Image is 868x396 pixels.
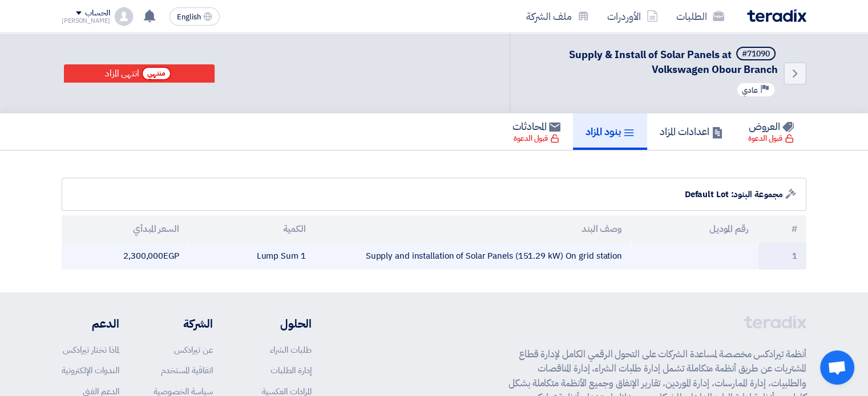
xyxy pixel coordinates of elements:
div: #71090 [742,50,770,58]
img: Teradix logo [747,9,806,22]
img: profile_test.png [115,7,133,26]
h5: العروض [749,120,794,133]
div: قبول الدعوة [748,133,794,144]
span: منتهي [142,67,171,80]
td: 1 [758,243,806,270]
span: مجموعة البنود: Default Lot [685,188,783,201]
a: العروض قبول الدعوة [736,113,806,150]
h5: Supply & Install of Solar Panels at Volkswagen Obour Branch [524,47,778,76]
h5: المحادثات [512,120,560,133]
th: # [758,215,806,243]
li: الدعم [62,315,119,332]
span: Supply & Install of Solar Panels at Volkswagen Obour Branch [569,47,778,77]
div: الحساب [85,9,110,18]
a: ملف الشركة [517,3,598,30]
a: اعدادات المزاد [647,113,736,150]
a: بنود المزاد [573,113,647,150]
td: 1 Lump Sum [188,243,315,270]
div: قبول الدعوة [514,133,559,144]
td: Supply and installation of Solar Panels (151.29 kW) On grid station [315,243,631,270]
td: 2,300,000 [62,243,188,270]
th: الكمية [188,215,315,243]
th: وصف البند [315,215,631,243]
h5: بنود المزاد [586,125,635,138]
th: رقم الموديل [631,215,758,243]
a: عن تيرادكس [174,344,213,356]
th: السعر المبدأي [62,215,188,243]
a: إدارة الطلبات [271,364,312,377]
h5: اعدادات المزاد [660,125,723,138]
span: English [177,13,201,21]
a: الطلبات [667,3,733,30]
li: الحلول [247,315,312,332]
div: [PERSON_NAME] [62,18,110,24]
button: English [169,7,220,26]
div: انتهى المزاد [105,67,139,80]
span: عادي [742,85,758,96]
a: طلبات الشراء [270,344,312,356]
a: لماذا تختار تيرادكس [63,344,119,356]
li: الشركة [154,315,213,332]
a: الأوردرات [598,3,667,30]
span: egp [163,250,179,262]
a: اتفاقية المستخدم [161,364,213,377]
a: المحادثات قبول الدعوة [500,113,573,150]
a: الندوات الإلكترونية [62,364,119,377]
a: Open chat [820,350,854,385]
